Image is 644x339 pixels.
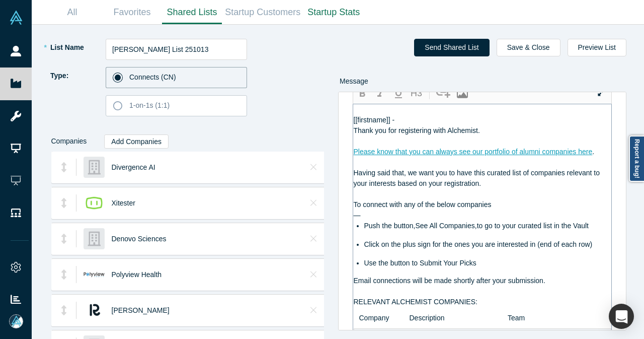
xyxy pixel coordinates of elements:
[354,169,602,187] span: Having said that, we want you to have this curated list of companies relevant to your interests b...
[108,187,298,219] div: Xitester
[49,39,106,56] label: List Name
[364,222,589,230] span: Push the button,See All Companies,to go to your curated list in the Vault
[568,39,626,56] button: Preview List
[108,295,298,326] div: [PERSON_NAME]
[51,151,330,183] li: Divergence AIDivergence AIClose
[340,71,625,92] div: Message
[51,130,87,159] span: Companies
[9,11,23,25] img: Alchemist Vault Logo
[307,266,320,283] button: Close
[408,85,426,102] button: H3
[503,307,611,329] th: Team
[49,67,106,113] label: Type:
[354,277,545,285] span: Email connections will be made shortly after your submission.
[162,1,222,24] a: Shared Lists
[51,223,330,255] li: Denovo SciencesDenovo SciencesClose
[354,126,480,134] span: Thank you for registering with Alchemist.
[42,1,102,24] a: All
[108,259,298,290] div: Polyview Health
[307,195,320,211] button: Close
[307,302,320,318] button: Close
[129,73,176,81] span: Connects (CN)
[414,39,489,56] button: Send Shared List
[51,187,330,219] li: XitesterXitesterClose
[51,258,330,291] li: Polyview HealthPolyview HealthClose
[84,228,105,249] img: Denovo Sciences
[304,1,364,24] a: Startup Stats
[307,159,320,175] button: Close
[9,314,23,328] img: Mia Scott's Account
[364,240,593,248] span: Click on the plus sign for the ones you are interested in (end of each row)
[404,307,503,329] th: Description
[84,264,105,285] img: Polyview Health
[629,135,644,182] a: Report a bug!
[497,39,560,56] button: Save & Close
[104,134,169,149] button: Add Companies
[84,157,105,178] img: Divergence AI
[354,148,593,156] a: Please know that you can always see our portfolio of alumni companies here
[592,148,594,156] span: .
[106,39,247,60] input: List Name
[102,1,162,24] a: Favorites
[354,200,492,209] span: To connect with any of the below companies
[108,152,298,183] div: Divergence AI
[354,211,361,219] span: —
[354,298,477,306] span: RELEVANT ALCHEMIST COMPANIES:
[307,231,320,247] button: Close
[129,101,170,109] span: 1-on-1s (1:1)
[364,259,476,267] span: Use the button to Submit Your Picks
[108,223,298,254] div: Denovo Sciences
[51,294,330,326] li: Renna[PERSON_NAME]Close
[222,1,304,24] a: Startup Customers
[354,116,395,124] span: [[firstname]] -
[354,307,404,329] th: Company
[84,300,105,321] img: Renna
[84,192,105,214] img: Xitester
